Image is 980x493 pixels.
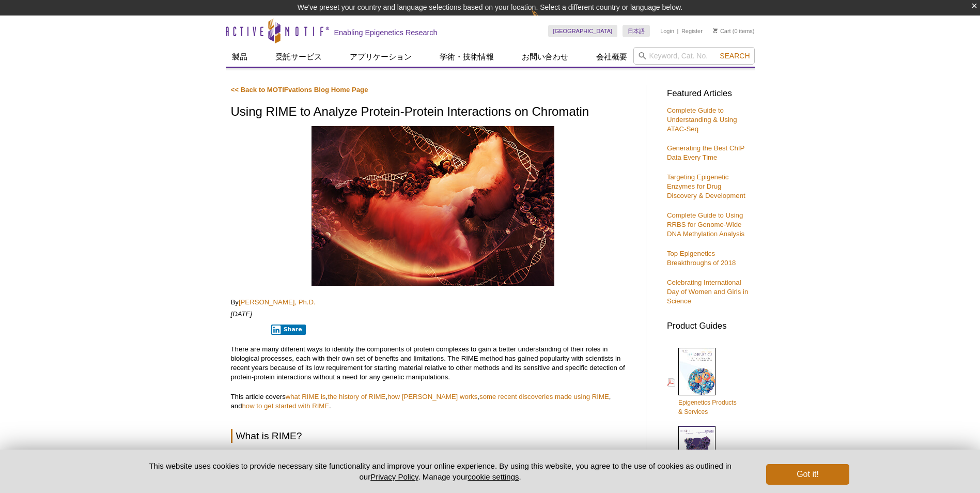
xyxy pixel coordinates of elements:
[239,298,316,306] a: [PERSON_NAME], Ph.D.
[131,460,750,482] p: This website uses cookies to provide necessary site functionality and improve your online experie...
[231,86,368,94] a: << Back to MOTIFvations Blog Home Page
[713,25,755,37] li: (0 items)
[713,27,731,35] a: Cart
[660,27,674,35] a: Login
[766,464,849,485] button: Got it!
[667,144,744,161] a: Generating the Best ChIP Data Every Time
[387,393,477,400] a: how [PERSON_NAME] works
[681,27,703,35] a: Register
[312,126,554,286] img: RIME
[678,348,715,395] img: Epi_brochure_140604_cover_web_70x200
[231,392,635,411] p: This article covers , , , , and .
[231,310,253,318] em: [DATE]
[231,105,635,120] h1: Using RIME to Analyze Protein-Protein Interactions on Chromatin
[531,8,558,32] img: Change Here
[479,393,609,400] a: some recent discoveries made using RIME
[633,47,755,65] input: Keyword, Cat. No.
[623,25,650,37] a: 日本語
[286,393,326,400] a: what RIME is
[678,426,715,473] img: Abs_epi_2015_cover_web_70x200
[516,47,574,67] a: お問い合わせ
[231,324,265,334] iframe: X Post Button
[271,325,306,335] button: Share
[677,25,679,37] li: |
[667,316,750,331] h3: Product Guides
[667,173,745,199] a: Targeting Epigenetic Enzymes for Drug Discovery & Development
[328,393,385,400] a: the history of RIME
[468,472,519,481] button: cookie settings
[269,47,328,67] a: 受託サービス
[667,250,736,267] a: Top Epigenetics Breakthroughs of 2018
[590,47,633,67] a: 会社概要
[717,51,753,60] button: Search
[231,298,635,307] p: By
[667,347,737,418] a: Epigenetics Products& Services
[667,106,737,133] a: Complete Guide to Understanding & Using ATAC-Seq
[344,47,418,67] a: アプリケーション
[231,429,635,443] h2: What is RIME?
[231,345,635,382] p: There are many different ways to identify the components of protein complexes to gain a better un...
[548,25,618,37] a: [GEOGRAPHIC_DATA]
[667,89,750,98] h3: Featured Articles
[720,52,750,60] span: Search
[226,47,254,67] a: 製品
[678,399,737,415] span: Epigenetics Products & Services
[667,211,744,238] a: Complete Guide to Using RRBS for Genome-Wide DNA Methylation Analysis
[334,28,438,37] h2: Enabling Epigenetics Research
[433,47,500,67] a: 学術・技術情報
[713,28,718,33] img: Your Cart
[242,402,330,410] a: how to get started with RIME
[667,279,748,305] a: Celebrating International Day of Women and Girls in Science
[370,472,418,481] a: Privacy Policy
